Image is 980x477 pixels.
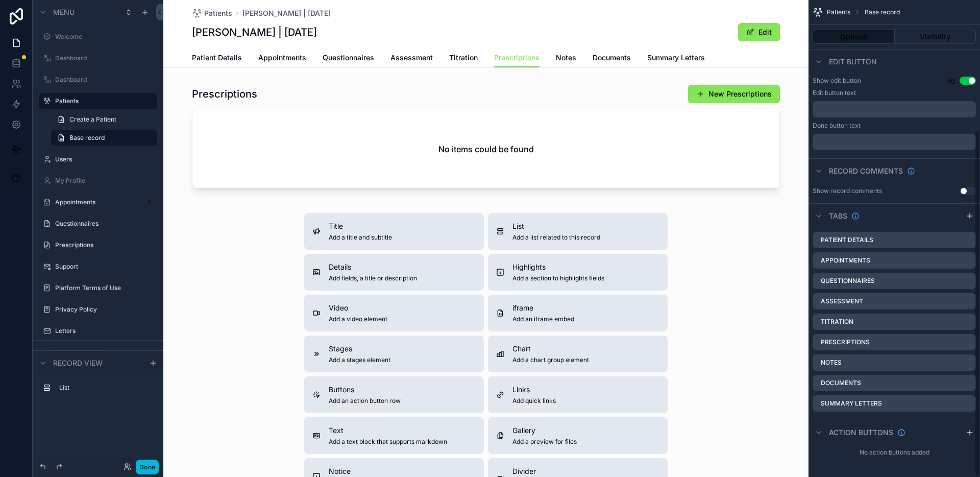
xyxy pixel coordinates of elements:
div: scrollable content [813,101,976,117]
a: Patients [192,8,232,18]
span: Create a Patient [69,115,116,124]
span: Links [512,385,556,395]
label: Questionnaires [821,277,875,285]
button: DetailsAdd fields, a title or description [304,254,484,291]
button: VideoAdd a video element [304,295,484,331]
label: Appointments [821,256,870,265]
label: Platform Terms of Use [55,284,151,292]
span: Video [329,303,387,313]
label: Notes [821,359,842,367]
button: StagesAdd a stages element [304,336,484,372]
a: Create a Patient [51,111,157,128]
span: Base record [69,134,105,142]
span: Stages [329,344,390,354]
span: List [512,221,600,231]
span: Patients [204,8,232,18]
button: ButtonsAdd an action button row [304,376,484,413]
span: Add a section to highlights fields [512,274,604,282]
span: Add an iframe embed [512,315,574,323]
span: Documents [593,53,631,63]
span: Summary Letters [647,53,705,63]
label: Privacy Policy [55,305,151,314]
span: Prescriptions [494,53,540,63]
span: Action buttons [829,427,893,438]
a: Summary Letters [647,49,705,69]
span: Assessment [390,53,433,63]
button: Options [813,30,895,44]
label: Assessment [821,297,863,305]
span: Text [329,425,447,436]
button: Edit [738,23,780,41]
span: Menu [53,7,75,17]
span: Hidden pages [53,348,105,358]
label: Questionnaires [55,220,151,228]
label: Welcome [55,33,151,41]
a: Assessment [390,49,433,69]
a: Prescriptions [494,49,540,68]
button: ListAdd a list related to this record [488,213,668,250]
span: Add a title and subtitle [329,233,392,242]
div: No action buttons added [808,444,980,461]
span: Edit button [829,57,877,67]
span: Divider [512,466,550,476]
span: Titration [449,53,478,63]
button: GalleryAdd a preview for files [488,417,668,454]
a: Titration [449,49,478,69]
div: scrollable content [813,134,976,150]
label: Dashboard [55,54,151,62]
span: Add fields, a title or description [329,274,417,282]
span: Chart [512,344,589,354]
label: Patients [55,97,151,105]
label: Dashboard [55,76,151,84]
a: [PERSON_NAME] | [DATE] [242,8,331,18]
button: Visibility [895,30,976,44]
span: Add a stages element [329,356,390,364]
span: Details [329,262,417,272]
span: Title [329,221,392,231]
label: Letters [55,327,151,335]
button: Done [136,460,159,474]
span: Record comments [829,166,903,176]
span: Add quick links [512,397,556,405]
label: Show edit button [813,77,861,85]
button: LinksAdd quick links [488,376,668,413]
span: Add a text block that supports markdown [329,438,447,446]
a: Notes [556,49,576,69]
div: Show record comments [813,187,882,195]
span: Questionnaires [323,53,374,63]
button: ChartAdd a chart group element [488,336,668,372]
span: Gallery [512,425,577,436]
span: Appointments [258,53,306,63]
label: Summary Letters [821,399,882,408]
span: Buttons [329,385,401,395]
button: TitleAdd a title and subtitle [304,213,484,250]
label: Documents [821,379,861,387]
label: My Profile [55,177,151,185]
label: Titration [821,318,853,326]
a: Appointments [55,198,137,206]
span: Patient Details [192,53,242,63]
label: Prescriptions [821,338,870,346]
button: iframeAdd an iframe embed [488,295,668,331]
span: Add a list related to this record [512,233,600,242]
span: Add an action button row [329,397,401,405]
span: Highlights [512,262,604,272]
a: Base record [51,130,157,146]
a: Appointments [258,49,306,69]
span: Record view [53,358,103,368]
a: Users [55,155,151,163]
button: TextAdd a text block that supports markdown [304,417,484,454]
span: Notice [329,466,389,476]
span: Add a preview for files [512,438,577,446]
label: Prescriptions [55,241,151,249]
